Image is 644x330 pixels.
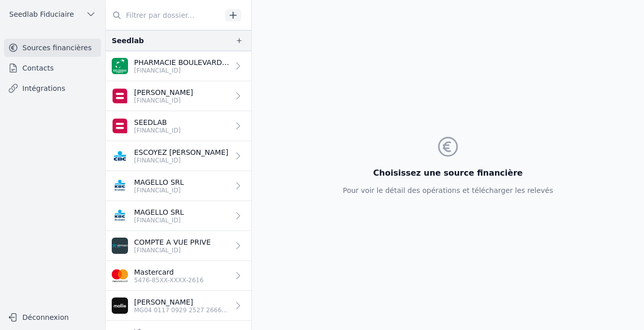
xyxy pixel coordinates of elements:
p: Pour voir le détail des opérations et télécharger les relevés [343,185,553,195]
p: [FINANCIAL_ID] [134,96,193,105]
img: qv5pP6IyH5pkUJsKlgG23E4RbBM.avif [112,298,128,314]
div: Seedlab [112,35,144,47]
p: [FINANCIAL_ID] [134,246,211,254]
p: Mastercard [134,267,204,277]
img: KEYTRADE_KEYTBEBB.png [112,238,128,254]
p: [FINANCIAL_ID] [134,186,184,194]
p: [FINANCIAL_ID] [134,216,184,224]
p: MAGELLO SRL [134,207,184,217]
p: [FINANCIAL_ID] [134,126,181,135]
a: MAGELLO SRL [FINANCIAL_ID] [106,201,251,231]
p: MAGELLO SRL [134,177,184,187]
img: BNP_BE_BUSINESS_GEBABEBB.png [112,58,128,74]
a: Contacts [4,59,101,77]
a: Mastercard 5476-85XX-XXXX-2616 [106,261,251,291]
p: [FINANCIAL_ID] [134,156,229,164]
p: [FINANCIAL_ID] [134,67,229,75]
h3: Choisissez une source financière [343,167,553,179]
p: COMPTE A VUE PRIVE [134,237,211,247]
a: PHARMACIE BOULEVARD SPRL [FINANCIAL_ID] [106,51,251,81]
span: Seedlab Fiduciaire [9,9,74,19]
a: [PERSON_NAME] [FINANCIAL_ID] [106,81,251,111]
p: 5476-85XX-XXXX-2616 [134,276,204,284]
img: CBC_CREGBEBB.png [112,148,128,164]
p: [PERSON_NAME] [134,87,193,97]
p: ESCOYEZ [PERSON_NAME] [134,147,229,157]
a: Intégrations [4,79,101,97]
a: [PERSON_NAME] MG04 0117 0929 2527 2666 4656 798 [106,291,251,321]
p: MG04 0117 0929 2527 2666 4656 798 [134,306,229,314]
a: Sources financières [4,39,101,57]
img: KBC_BRUSSELS_KREDBEBB.png [112,208,128,224]
p: [PERSON_NAME] [134,297,229,307]
a: COMPTE A VUE PRIVE [FINANCIAL_ID] [106,231,251,261]
button: Déconnexion [4,309,101,325]
a: ESCOYEZ [PERSON_NAME] [FINANCIAL_ID] [106,141,251,171]
img: KBC_BRUSSELS_KREDBEBB.png [112,178,128,194]
img: belfius.png [112,118,128,134]
input: Filtrer par dossier... [106,6,221,24]
img: imageedit_2_6530439554.png [112,268,128,284]
a: SEEDLAB [FINANCIAL_ID] [106,111,251,141]
p: PHARMACIE BOULEVARD SPRL [134,57,229,68]
img: belfius-1.png [112,88,128,104]
button: Seedlab Fiduciaire [4,6,101,22]
p: SEEDLAB [134,117,181,127]
a: MAGELLO SRL [FINANCIAL_ID] [106,171,251,201]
